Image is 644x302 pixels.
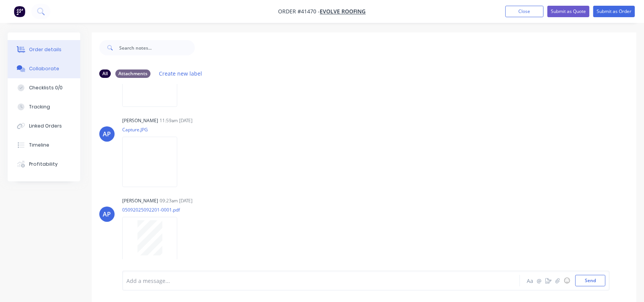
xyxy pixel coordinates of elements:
[575,275,605,286] button: Send
[115,69,150,78] div: Attachments
[8,59,80,78] button: Collaborate
[103,129,111,139] div: AP
[593,6,635,17] button: Submit as Order
[155,68,206,79] button: Create new label
[320,8,366,15] a: EVOLVE ROOFING
[103,210,111,219] div: AP
[8,136,80,155] button: Timeline
[29,103,50,110] div: Tracking
[526,276,535,285] button: Aa
[122,126,185,133] p: Capture.JPG
[547,6,589,17] button: Submit as Quote
[14,6,25,17] img: Factory
[8,116,80,136] button: Linked Orders
[119,40,195,55] input: Search notes...
[29,65,59,72] div: Collaborate
[505,6,544,17] button: Close
[8,78,80,97] button: Checklists 0/0
[122,207,185,213] p: 05092025092201-0001.pdf
[29,84,63,91] div: Checklists 0/0
[29,142,49,149] div: Timeline
[160,117,193,124] div: 11:59am [DATE]
[8,40,80,59] button: Order details
[122,117,158,124] div: [PERSON_NAME]
[535,276,544,285] button: @
[29,161,58,168] div: Profitability
[99,69,111,78] div: All
[8,97,80,116] button: Tracking
[122,197,158,204] div: [PERSON_NAME]
[160,197,193,204] div: 09:23am [DATE]
[29,123,62,129] div: Linked Orders
[8,155,80,174] button: Profitability
[562,276,571,285] button: ☺
[278,8,320,15] span: Order #41470 -
[29,46,61,53] div: Order details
